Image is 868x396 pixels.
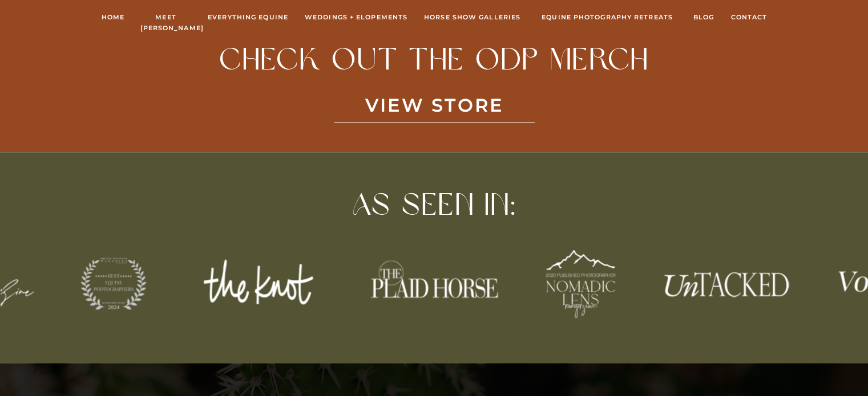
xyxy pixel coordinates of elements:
[215,190,655,220] p: As Seen in:
[538,12,677,22] a: Equine Photography Retreats
[422,12,523,22] a: hORSE sHOW gALLERIES
[215,44,655,75] p: Check out the ODP Merch
[305,12,408,22] a: Weddings + Elopements
[207,12,290,22] a: Everything Equine
[295,90,574,134] a: View STORE
[692,12,716,22] a: Blog
[730,12,768,22] a: Contact
[101,12,126,22] a: Home
[140,12,192,22] a: Meet [PERSON_NAME]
